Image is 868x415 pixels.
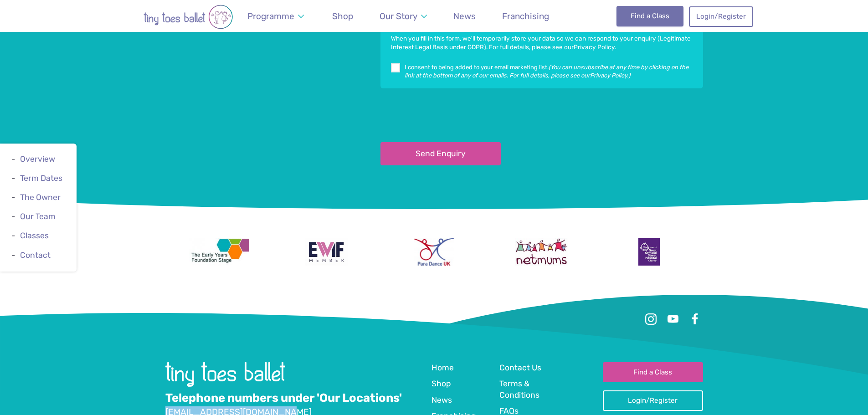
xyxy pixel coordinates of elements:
[499,362,541,374] a: Contact Us
[380,142,501,165] button: Send Enquiry
[590,72,627,79] a: Privacy Policy
[189,238,249,266] img: The Early Years Foundation Stage
[405,63,693,80] p: I consent to being added to your email marketing list.
[431,363,454,372] span: Home
[603,390,703,410] a: Login/Register
[431,378,451,390] a: Shop
[498,5,554,27] a: Franchising
[165,362,285,387] img: tiny toes ballet
[305,238,348,266] img: Encouraging Women Into Franchising
[499,379,539,400] span: Terms & Conditions
[502,11,549,21] span: Franchising
[20,251,51,260] a: Contact
[431,395,452,405] span: News
[243,5,308,27] a: Programme
[574,43,615,51] a: Privacy Policy
[449,5,480,27] a: News
[453,11,476,21] span: News
[20,212,56,221] a: Our Team
[414,238,453,266] img: Para Dance UK
[380,11,417,21] span: Our Story
[20,174,62,183] a: Term Dates
[616,6,683,26] a: Find a Class
[431,395,452,407] a: News
[165,380,285,389] a: Go to home page
[643,311,659,328] a: Instagram
[499,378,560,401] a: Terms & Conditions
[687,311,703,328] a: Facebook
[247,11,294,21] span: Programme
[20,154,55,164] a: Overview
[380,97,519,133] iframe: reCAPTCHA
[20,231,49,241] a: Classes
[328,5,358,27] a: Shop
[689,6,753,26] a: Login/Register
[20,193,61,202] a: The Owner
[115,5,261,29] img: tiny toes ballet
[499,363,541,372] span: Contact Us
[431,362,454,374] a: Home
[405,64,688,79] em: (You can unsubscribe at any time by clicking on the link at the bottom of any of our emails. For ...
[603,362,703,382] a: Find a Class
[332,11,353,21] span: Shop
[665,311,681,328] a: Youtube
[375,5,431,27] a: Our Story
[431,379,451,388] span: Shop
[391,34,693,51] p: When you fill in this form, we'll temporarily store your data so we can respond to your enquiry (...
[165,391,402,405] a: Telephone numbers under 'Our Locations'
